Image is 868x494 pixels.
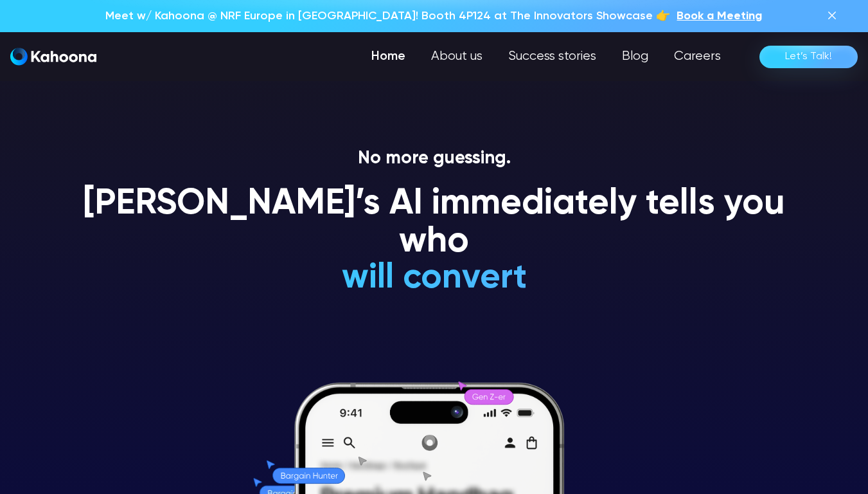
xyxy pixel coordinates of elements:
[661,44,734,69] a: Careers
[609,44,661,69] a: Blog
[68,148,801,170] p: No more guessing.
[759,46,858,68] a: Let’s Talk!
[245,259,623,297] h1: will convert
[105,8,670,24] p: Meet w/ Kahoona @ NRF Europe in [GEOGRAPHIC_DATA]! Booth 4P124 at The Innovators Showcase 👉
[359,44,418,69] a: Home
[418,44,495,69] a: About us
[785,46,832,67] div: Let’s Talk!
[677,10,762,22] span: Book a Meeting
[472,394,505,399] g: Gen Z-er
[10,48,96,66] a: home
[677,8,762,24] a: Book a Meeting
[281,473,337,480] g: Bargain Hunter
[68,185,801,262] h1: [PERSON_NAME]’s AI immediately tells you who
[10,48,96,66] img: Kahoona logo white
[495,44,609,69] a: Success stories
